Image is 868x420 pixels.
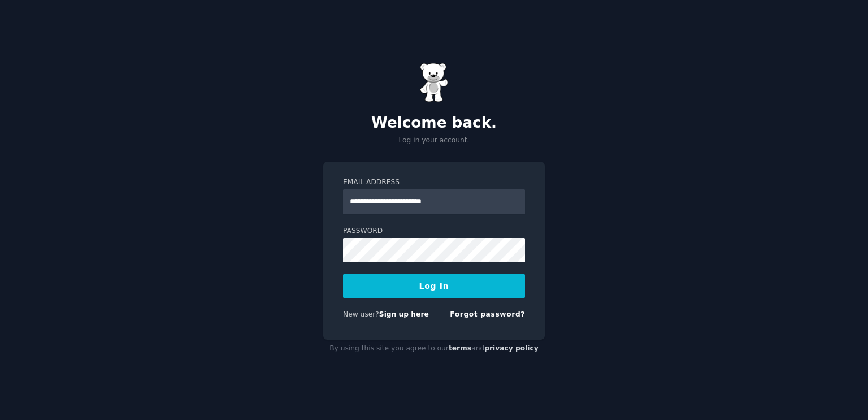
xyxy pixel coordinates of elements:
label: Email Address [343,177,525,188]
span: New user? [343,310,379,318]
a: Sign up here [379,310,429,318]
label: Password [343,226,525,236]
button: Log In [343,274,525,298]
p: Log in your account. [323,136,545,146]
a: privacy policy [484,344,539,352]
h2: Welcome back. [323,114,545,132]
a: terms [449,344,471,352]
div: By using this site you agree to our and [323,340,545,358]
img: Gummy Bear [420,63,448,102]
a: Forgot password? [450,310,525,318]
